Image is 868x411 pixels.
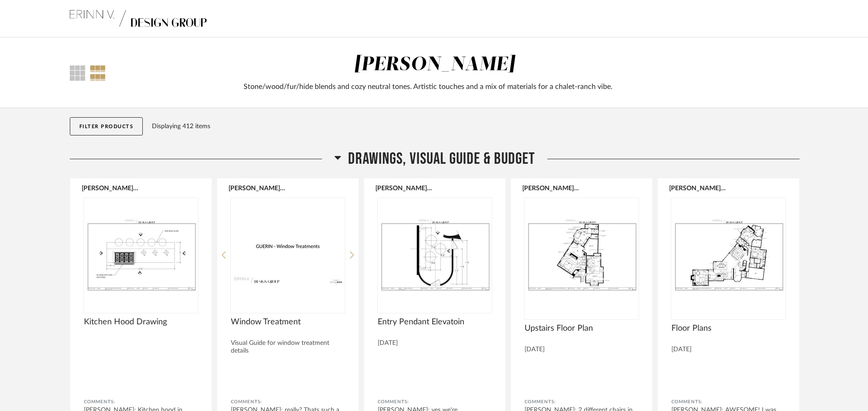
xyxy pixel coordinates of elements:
[671,323,785,333] span: Floor Plans
[378,339,492,347] div: [DATE]
[525,323,639,333] span: Upstairs Floor Plan
[84,198,198,312] img: undefined
[375,184,432,192] button: [PERSON_NAME] E...s 5_8_25.pdf
[671,198,785,312] img: undefined
[378,317,492,327] span: Entry Pendant Elevatoin
[671,198,785,312] div: 0
[231,317,345,327] span: Window Treatment
[231,397,345,406] div: Comments:
[669,184,726,192] button: [PERSON_NAME] F... 3_18_25.pdf
[378,198,492,312] img: undefined
[231,198,345,312] img: undefined
[70,117,143,135] button: Filter Products
[525,198,639,312] div: 0
[378,397,492,406] div: Comments:
[348,149,535,169] span: Drawings, Visual Guide & Budget
[82,184,139,192] button: [PERSON_NAME] K... 5_29_25.pdf
[193,81,663,92] div: Stone/wood/fur/hide blends and cozy neutral tones. Artistic touches and a mix of materials for a ...
[152,121,795,131] div: Displaying 412 items
[84,397,198,406] div: Comments:
[525,397,639,406] div: Comments:
[354,55,515,74] div: [PERSON_NAME]
[231,339,345,355] div: Visual Guide for window treatment details
[84,317,198,327] span: Kitchen Hood Drawing
[525,198,639,312] img: undefined
[525,346,639,354] div: [DATE]
[522,184,579,192] button: [PERSON_NAME] S... 3_25_25.pdf
[671,397,785,406] div: Comments:
[70,0,207,37] img: 009e7e54-7d1d-41c0-aaf6-5afb68194caf.png
[229,184,286,192] button: [PERSON_NAME] W...s [DATE].pdf
[671,346,785,354] div: [DATE]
